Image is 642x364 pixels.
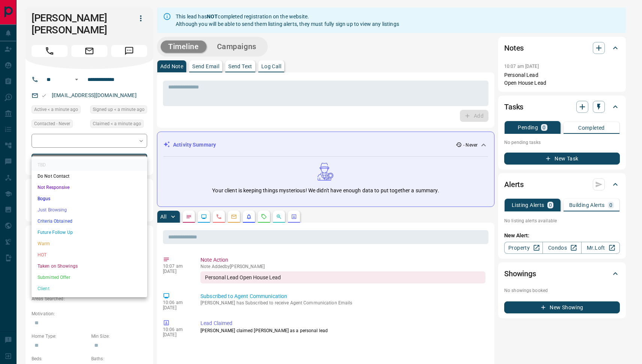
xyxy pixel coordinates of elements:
[32,227,147,238] li: Future Follow Up
[32,272,147,283] li: Submitted Offer
[32,249,147,261] li: HOT
[32,204,147,216] li: Just Browsing
[32,182,147,193] li: Not Responsive
[32,193,147,204] li: Bogus
[32,216,147,227] li: Criteria Obtained
[32,283,147,294] li: Client
[32,261,147,272] li: Taken on Showings
[32,238,147,249] li: Warm
[32,171,147,182] li: Do Not Contact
